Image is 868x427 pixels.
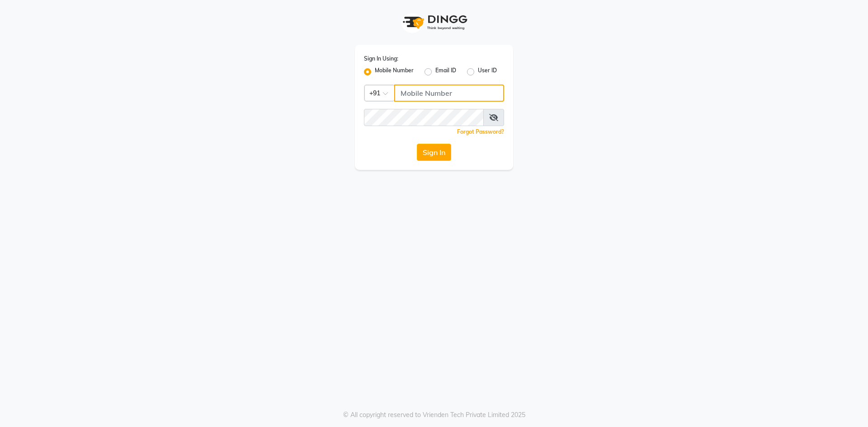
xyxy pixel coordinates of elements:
img: logo1.svg [398,9,470,36]
label: Sign In Using: [364,55,398,63]
label: Email ID [435,66,456,77]
label: Mobile Number [375,66,414,77]
input: Username [364,109,484,126]
a: Forgot Password? [457,128,504,135]
button: Sign In [417,144,451,161]
input: Username [394,84,504,102]
label: User ID [478,66,497,77]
